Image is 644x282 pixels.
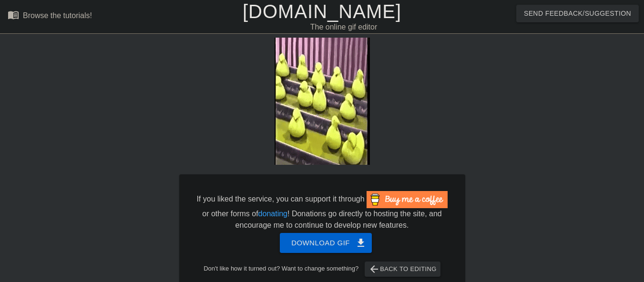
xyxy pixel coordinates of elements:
div: Don't like how it turned out? Want to change something? [194,262,450,277]
a: donating [258,210,287,218]
span: arrow_back [368,263,380,275]
a: [DOMAIN_NAME] [243,1,401,22]
img: Buy Me A Coffee [367,191,448,208]
div: If you liked the service, you can support it through or other forms of ! Donations go directly to... [196,191,449,231]
span: Send Feedback/Suggestion [524,8,631,20]
span: Download gif [291,237,360,249]
button: Send Feedback/Suggestion [516,5,639,22]
span: get_app [355,237,367,249]
span: menu_book [8,9,19,20]
button: Back to Editing [365,262,440,277]
a: Browse the tutorials! [8,9,92,24]
img: qcdfTzYG.gif [275,38,370,165]
div: Browse the tutorials! [23,11,92,20]
span: Back to Editing [368,263,437,275]
a: Download gif [272,238,372,246]
div: The online gif editor [219,21,468,33]
button: Download gif [280,233,372,253]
